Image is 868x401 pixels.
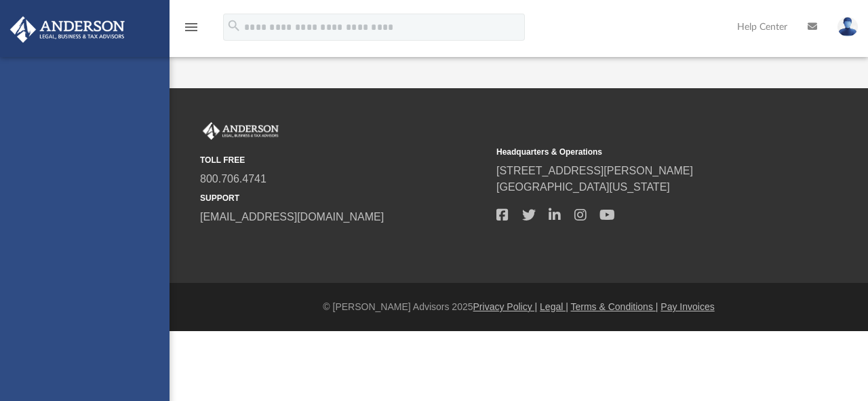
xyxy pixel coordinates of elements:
[837,17,858,37] img: User Pic
[200,154,487,166] small: TOLL FREE
[183,19,199,35] i: menu
[496,165,693,176] a: [STREET_ADDRESS][PERSON_NAME]
[540,301,568,312] a: Legal |
[496,146,783,158] small: Headquarters & Operations
[473,301,538,312] a: Privacy Policy |
[571,301,658,312] a: Terms & Conditions |
[660,301,714,312] a: Pay Invoices
[200,192,487,204] small: SUPPORT
[226,18,241,33] i: search
[200,173,267,185] a: 800.706.4741
[183,26,199,35] a: menu
[200,211,384,223] a: [EMAIL_ADDRESS][DOMAIN_NAME]
[200,122,281,140] img: Anderson Advisors Platinum Portal
[170,300,868,314] div: © [PERSON_NAME] Advisors 2025
[496,181,670,193] a: [GEOGRAPHIC_DATA][US_STATE]
[6,16,129,43] img: Anderson Advisors Platinum Portal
